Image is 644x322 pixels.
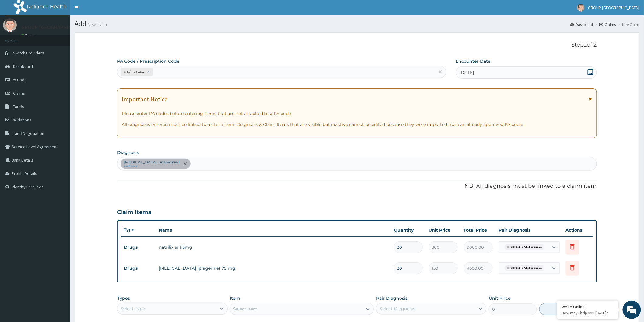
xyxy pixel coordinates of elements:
[11,30,25,46] img: d_794563401_company_1708531726252_794563401
[117,182,597,190] p: NB: All diagnosis must be linked to a claim item
[496,224,563,236] th: Pair Diagnosis
[13,104,24,109] span: Tariffs
[426,224,461,236] th: Unit Price
[460,69,474,75] span: [DATE]
[117,149,139,156] label: Diagnosis
[121,306,145,312] div: Select Type
[182,161,188,166] span: remove selection option
[121,263,156,274] td: Drugs
[117,58,180,64] label: PA Code / Prescription Code
[588,5,639,10] span: GROUP [GEOGRAPHIC_DATA]
[391,224,426,236] th: Quantity
[121,242,156,253] td: Drugs
[156,224,391,236] th: Name
[13,50,44,56] span: Switch Providers
[86,22,107,27] small: New Claim
[562,310,614,316] p: How may I help you today?
[505,244,545,250] span: [MEDICAL_DATA], unspec...
[35,77,84,138] span: We're online!
[3,18,17,32] img: User Image
[13,64,33,69] span: Dashboard
[121,224,156,236] th: Type
[124,165,180,168] small: confirmed
[117,209,151,216] h3: Claim Items
[577,4,585,12] img: User Image
[75,20,639,28] h1: Add
[376,295,408,301] label: Pair Diagnosis
[489,295,511,301] label: Unit Price
[32,34,102,42] div: Chat with us now
[539,303,587,315] button: Add
[21,25,89,30] p: GROUP [GEOGRAPHIC_DATA]
[122,110,592,117] p: Please enter PA codes before entering items that are not attached to a PA code
[117,42,597,48] p: Step 2 of 2
[230,295,240,301] label: Item
[122,96,167,103] h1: Important Notice
[13,90,25,96] span: Claims
[563,224,593,236] th: Actions
[505,265,545,271] span: [MEDICAL_DATA], unspec...
[13,131,44,136] span: Tariff Negotiation
[21,33,36,37] a: Online
[100,3,114,18] div: Minimize live chat window
[456,58,491,64] label: Encounter Date
[124,160,180,165] p: [MEDICAL_DATA], unspecified
[122,68,145,75] div: PA/F593A4
[562,304,614,310] div: We're Online!
[461,224,496,236] th: Total Price
[156,262,391,274] td: [MEDICAL_DATA] (plagerine) 75 mg
[122,121,592,128] p: All diagnoses entered must be linked to a claim item. Diagnosis & Claim Items that are visible bu...
[117,296,130,301] label: Types
[156,241,391,253] td: natrilix sr 1.5mg
[3,166,116,187] textarea: Type your message and hit 'Enter'
[380,306,415,312] div: Select Diagnosis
